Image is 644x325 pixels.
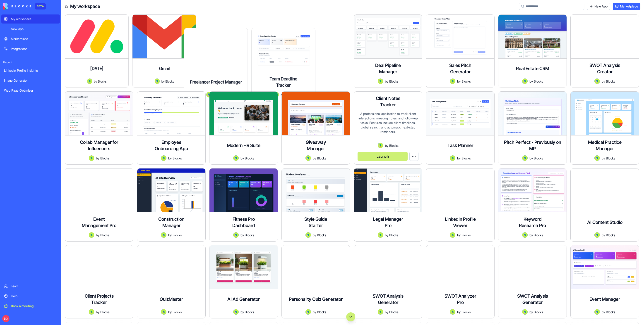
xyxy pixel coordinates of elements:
[522,155,528,161] img: Avatar
[589,296,620,302] h4: Event Manager
[534,79,543,84] span: Blocks
[498,14,567,88] a: Real Estate CRMAvatarbyBlocks
[226,216,262,229] h4: Fitness Pro Dashboard
[100,233,110,237] span: Blocks
[11,27,57,31] div: New app
[1,292,60,301] a: Help
[594,309,600,315] img: Avatar
[168,233,172,237] span: by
[457,233,461,237] span: by
[514,293,551,306] h4: SWOT Analysis Generator
[389,143,399,148] span: Blocks
[227,296,260,302] h4: AI Ad Generator
[98,79,106,84] span: Blocks
[594,78,600,84] img: Avatar
[457,156,461,161] span: by
[370,95,406,108] h4: Client Notes Tracker
[370,216,406,229] h4: Legal Manager Pro
[159,65,170,72] h4: Gmail
[450,78,455,84] img: Avatar
[137,168,206,242] a: Construction ManagerAvatarbyBlocks
[173,233,182,237] span: Blocks
[570,91,639,165] a: Medical Practice ManagerAvatarbyBlocks
[1,14,60,24] a: My workspace
[168,310,172,314] span: by
[389,310,399,314] span: Blocks
[11,294,57,298] div: Help
[587,62,623,75] h4: SWOT Analysis Creator
[2,315,10,322] span: DO
[1,61,60,64] span: Recent
[96,233,99,237] span: by
[11,304,57,308] div: Book a meeting
[534,310,543,314] span: Blocks
[313,233,316,237] span: by
[570,245,639,318] a: Event ManagerAvatarbyBlocks
[281,91,350,165] a: Giveaway ManagerAvatarbyBlocks
[137,14,206,88] a: GmailAvatarbyBlocks
[522,78,528,84] img: Avatar
[587,139,623,152] h4: Medical Practice Manager
[245,156,254,161] span: Blocks
[594,155,600,161] img: Avatar
[96,156,99,161] span: by
[153,139,190,152] h4: Employee Onboarding App
[65,168,133,242] a: Event Management ProAvatarbyBlocks
[447,142,473,149] h4: Task Planner
[1,24,60,33] a: New app
[317,310,326,314] span: Blocks
[354,245,422,318] a: SWOT Analysis GeneratorAvatarbyBlocks
[190,79,242,85] h4: Freelancer Project Manager
[161,232,166,238] img: Avatar
[1,34,60,43] a: Marketplace
[11,17,57,21] div: My workspace
[594,232,600,238] img: Avatar
[233,155,239,161] img: Avatar
[81,216,117,229] h4: Event Management Pro
[165,79,174,84] span: Blocks
[281,245,350,318] a: Personality Quiz GeneratorAvatarbyBlocks
[606,156,615,161] span: Blocks
[4,78,57,83] div: Image Generator
[522,309,528,315] img: Avatar
[358,111,418,143] div: A professional application to track client interactions, meeting notes, and follow-up tasks. Feat...
[209,14,278,88] a: Freelancer Project ManagerAvatarbyBlocks
[385,79,388,84] span: by
[209,245,278,318] a: AI Ad GeneratorAvatarbyBlocks
[168,156,172,161] span: by
[153,216,190,229] h4: Construction Manager
[154,78,159,84] img: Avatar
[100,310,110,314] span: Blocks
[317,156,326,161] span: Blocks
[529,79,533,84] span: by
[209,168,278,242] a: Fitness Pro DashboardAvatarbyBlocks
[602,310,605,314] span: by
[522,232,528,238] img: Avatar
[370,293,406,306] h4: SWOT Analysis Generator
[529,310,533,314] span: by
[1,76,60,85] a: Image Generator
[457,310,461,314] span: by
[65,91,133,165] a: Collab Manager for InfluencersAvatarbyBlocks
[613,3,640,10] a: Marketplace
[389,233,399,237] span: Blocks
[1,301,60,311] a: Book a meeting
[11,47,57,51] div: Integrations
[161,155,166,161] img: Avatar
[173,310,182,314] span: Blocks
[313,310,316,314] span: by
[461,156,471,161] span: Blocks
[137,245,206,318] a: QuizMasterAvatarbyBlocks
[426,91,495,165] a: Task PlannerAvatarbyBlocks
[389,79,399,84] span: Blocks
[89,232,94,238] img: Avatar
[534,233,543,237] span: Blocks
[240,156,244,161] span: by
[160,296,183,302] h4: QuizMaster
[267,76,300,88] h4: Team Deadline Tracker
[426,245,495,318] a: SWOT Analyzer ProAvatarbyBlocks
[161,309,166,315] img: Avatar
[450,232,455,238] img: Avatar
[35,3,46,9] div: BETA
[69,139,130,152] h4: Collab Manager for Influencers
